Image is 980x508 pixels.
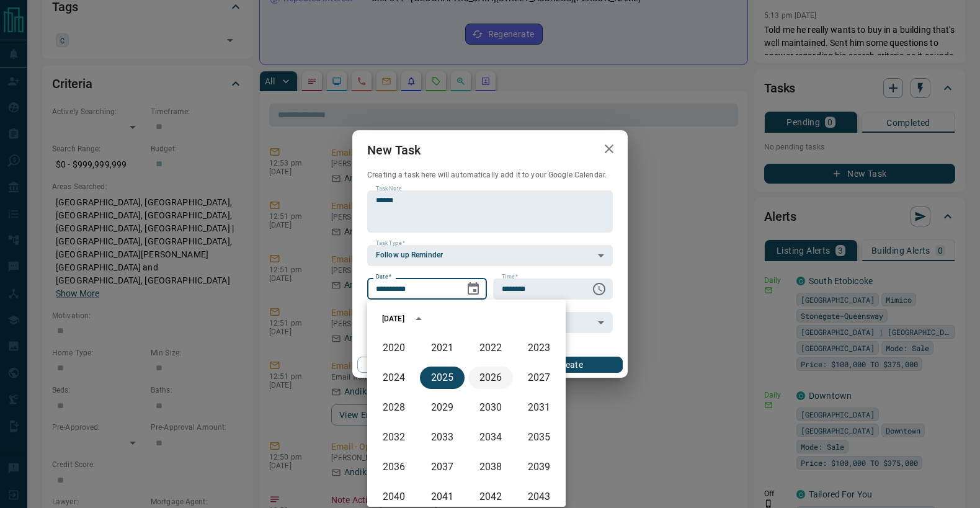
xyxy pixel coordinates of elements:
[461,277,486,301] button: Choose date, selected date is Aug 14, 2025
[468,367,513,389] button: 2026
[372,396,416,419] button: 2028
[420,456,465,478] button: 2037
[420,367,465,389] button: 2025
[517,367,561,389] button: 2027
[517,456,561,478] button: 2039
[376,273,391,281] label: Date
[382,313,404,324] div: [DATE]
[468,426,513,448] button: 2034
[420,396,465,419] button: 2029
[376,185,401,193] label: Task Note
[367,170,613,180] p: Creating a task here will automatically add it to your Google Calendar.
[372,337,416,359] button: 2020
[372,456,416,478] button: 2036
[408,308,429,329] button: year view is open, switch to calendar view
[420,486,465,508] button: 2041
[468,396,513,419] button: 2030
[357,357,463,373] button: Cancel
[468,486,513,508] button: 2042
[517,426,561,448] button: 2035
[517,357,623,373] button: Create
[517,337,561,359] button: 2023
[372,367,416,389] button: 2024
[502,273,518,281] label: Time
[517,396,561,419] button: 2031
[367,245,613,266] div: Follow up Reminder
[468,456,513,478] button: 2038
[352,130,435,170] h2: New Task
[372,486,416,508] button: 2040
[376,239,405,247] label: Task Type
[420,337,465,359] button: 2021
[587,277,612,301] button: Choose time, selected time is 6:00 AM
[420,426,465,448] button: 2033
[517,486,561,508] button: 2043
[372,426,416,448] button: 2032
[468,337,513,359] button: 2022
